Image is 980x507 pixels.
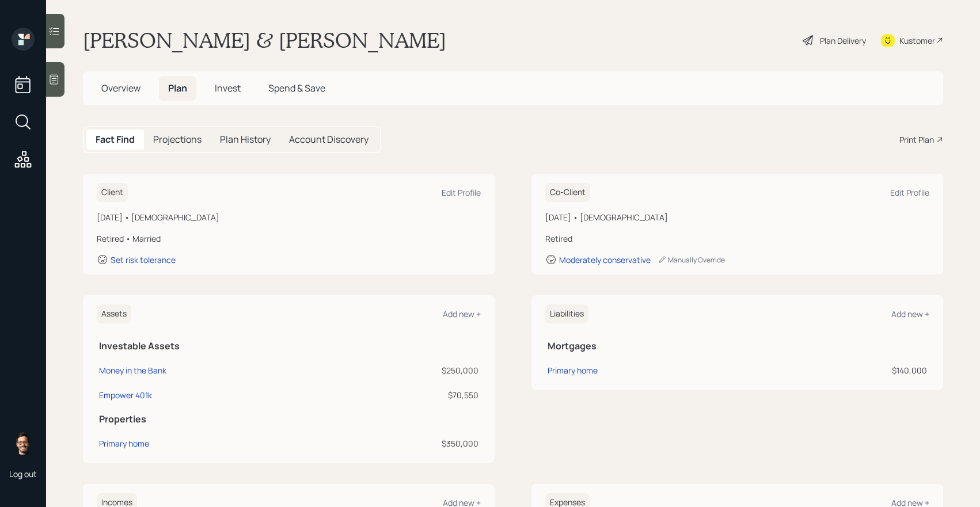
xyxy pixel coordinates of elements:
div: $350,000 [343,437,478,449]
h5: Properties [99,414,478,425]
div: Primary home [548,364,598,376]
div: Plan Delivery [820,35,866,47]
div: Set risk tolerance [111,254,176,265]
h5: Investable Assets [99,341,478,352]
span: Plan [168,82,187,94]
h5: Projections [153,134,202,145]
div: Edit Profile [890,187,929,198]
div: $70,550 [343,389,478,401]
div: Add new + [443,308,481,319]
h5: Mortgages [548,341,927,352]
div: [DATE] • [DEMOGRAPHIC_DATA] [545,211,929,223]
div: Retired [545,232,929,245]
h6: Liabilities [545,304,588,323]
div: $140,000 [770,364,927,376]
div: $250,000 [343,364,478,376]
h5: Plan History [220,134,271,145]
div: Retired • Married [97,232,481,245]
h6: Co-Client [545,183,590,202]
div: Manually Override [658,255,725,265]
span: Invest [215,82,241,94]
div: Empower 401k [99,389,152,401]
div: Money in the Bank [99,364,166,376]
h6: Assets [97,304,131,323]
div: Moderately conservative [559,254,651,265]
h1: [PERSON_NAME] & [PERSON_NAME] [83,28,446,53]
div: Kustomer [899,35,935,47]
div: [DATE] • [DEMOGRAPHIC_DATA] [97,211,481,223]
div: Log out [9,468,37,479]
img: sami-boghos-headshot.png [12,432,35,455]
h5: Account Discovery [289,134,369,145]
h5: Fact Find [96,134,135,145]
span: Overview [101,82,140,94]
div: Add new + [891,308,929,319]
div: Print Plan [899,134,934,146]
span: Spend & Save [268,82,325,94]
div: Primary home [99,437,149,449]
h6: Client [97,183,128,202]
div: Edit Profile [442,187,481,198]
